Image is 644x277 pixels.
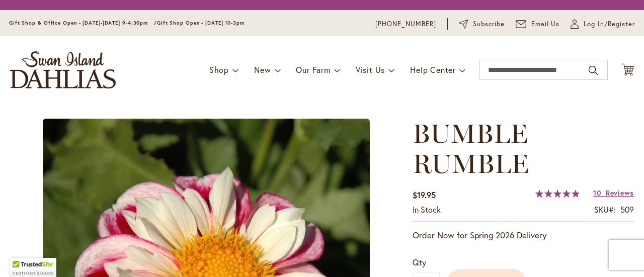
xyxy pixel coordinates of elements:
p: Order Now for Spring 2026 Delivery [413,229,634,241]
span: Visit Us [356,64,385,75]
button: Search [589,62,598,78]
span: Shop [209,64,229,75]
a: 10 Reviews [593,188,634,198]
a: [PHONE_NUMBER] [375,19,436,29]
div: 99% [535,190,580,198]
span: Reviews [606,188,634,198]
a: Email Us [516,19,560,29]
span: BUMBLE RUMBLE [413,118,529,179]
a: Log In/Register [571,19,635,29]
span: Email Us [531,19,560,29]
a: Subscribe [459,19,505,29]
span: New [254,64,271,75]
span: Log In/Register [584,19,635,29]
span: 10 [593,188,601,198]
span: In stock [413,204,441,215]
a: store logo [10,51,116,88]
div: Availability [413,204,441,216]
span: Help Center [410,64,456,75]
span: Gift Shop Open - [DATE] 10-3pm [157,20,245,26]
div: TrustedSite Certified [10,258,56,277]
span: Our Farm [296,64,330,75]
strong: SKU [594,204,616,215]
span: Gift Shop & Office Open - [DATE]-[DATE] 9-4:30pm / [9,20,157,26]
div: 509 [620,204,634,216]
span: $19.95 [413,190,436,200]
span: Qty [413,257,426,267]
span: Subscribe [473,19,505,29]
